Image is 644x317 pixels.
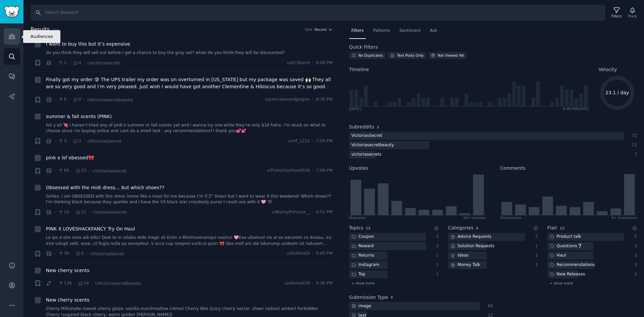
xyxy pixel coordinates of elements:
[54,59,56,66] span: ·
[448,233,494,241] div: Advice Requests
[438,53,464,58] div: Not Viewed Yet
[75,168,87,174] span: 23
[373,28,390,34] span: Patterns
[73,97,81,103] span: 0
[547,270,588,279] div: New Releases
[54,209,56,216] span: ·
[58,97,66,103] span: 8
[399,28,421,34] span: Sentiment
[54,167,56,174] span: ·
[598,66,617,73] span: Velocity
[349,151,384,159] div: victoriasecrets
[87,139,121,144] span: r/VictoriasSecret
[349,261,382,269] div: Instagram
[52,28,59,32] span: 100
[349,242,376,251] div: Reward
[430,28,437,34] span: Ask
[560,226,565,230] span: 12
[631,271,637,277] div: 2
[74,280,75,287] span: ·
[265,97,310,103] span: u/pancakesandgrapes
[312,60,314,66] span: ·
[287,60,310,66] span: u/413blank
[46,297,89,304] span: New cherry scents
[69,59,70,66] span: ·
[312,168,314,174] span: ·
[359,53,383,58] div: No Duplicates
[349,106,361,111] div: [DATE]
[93,169,126,173] span: r/VictoriasSecret
[46,122,333,134] a: hiii y’all 💘 i haven’t tried any of pink’s summer or fall scents yet and i wanna try one while th...
[54,96,56,103] span: ·
[312,280,314,286] span: ·
[352,281,375,285] span: + show more
[316,209,332,215] span: 6:51 PM
[605,90,629,95] text: 23.1 / day
[397,53,424,58] div: Text Posts Only
[316,251,332,257] span: 5:45 PM
[631,142,637,148] div: 21
[433,234,439,240] div: 2
[54,138,56,145] span: ·
[433,271,439,277] div: 1
[46,235,333,247] a: Lo ips d sita cons adi elits! Doei te in utlabo etdo magn ali Enim a Minimveniamqui nostru! 🩷Exe ...
[352,28,364,34] span: Filters
[46,113,112,120] a: summer & fall scents (PINK)
[312,209,314,215] span: ·
[46,50,333,56] a: do you think they will sell out before I get a chance to buy the gray set? when do you think they...
[631,133,637,139] div: 72
[532,253,538,259] div: 1
[86,250,88,257] span: ·
[448,224,473,231] h2: Categories
[46,184,164,191] a: Obsessed with the midi dress… but which shoes??
[71,209,73,216] span: ·
[631,262,637,268] div: 3
[84,96,85,103] span: ·
[547,233,584,241] div: Product talk
[500,215,522,220] div: 0 Comment s
[532,243,538,249] div: 1
[631,253,637,259] div: 3
[71,250,73,257] span: ·
[46,267,89,274] span: New cherry scents
[312,251,314,257] span: ·
[78,280,89,286] span: 34
[433,262,439,268] div: 1
[54,280,56,287] span: ·
[4,6,19,18] img: GummySearch logo
[315,27,327,32] span: Recent
[272,209,310,215] span: u/BunnyPrincess__
[73,138,81,144] span: 3
[58,280,72,286] span: 136
[349,141,396,150] div: Victoriasecretbeauty
[550,281,573,285] span: + show more
[349,44,378,51] h2: Quick Filters
[93,210,126,215] span: r/VictoriasSecret
[433,253,439,259] div: 1
[349,294,388,301] h2: Submission Type
[87,98,133,102] span: r/Victoriasecretbeauty
[547,242,585,251] div: Questions❔
[305,27,312,32] div: Sort
[287,251,310,257] span: u/HuKleeQi
[547,252,569,260] div: Haul
[532,234,538,240] div: 2
[532,262,538,268] div: 1
[316,168,332,174] span: 7:09 PM
[95,281,141,286] span: r/Victoriasecretbeauty
[31,5,605,21] input: Search Keyword
[349,165,368,172] h2: Upvotes
[349,215,366,220] div: 0 Upvote s
[448,252,471,260] div: Ideas
[547,224,557,231] h2: Flair
[46,154,94,161] a: pink x lsf obessed🎀
[71,167,73,174] span: ·
[563,106,589,111] div: 8:48 PM [DATE]
[46,76,333,90] a: Finally got my order 😰 The UPS trailer my order was on overturned in [US_STATE] but my package wa...
[631,152,637,158] div: 7
[349,270,368,279] div: Top
[46,41,130,48] span: I want to buy this but it’s expensive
